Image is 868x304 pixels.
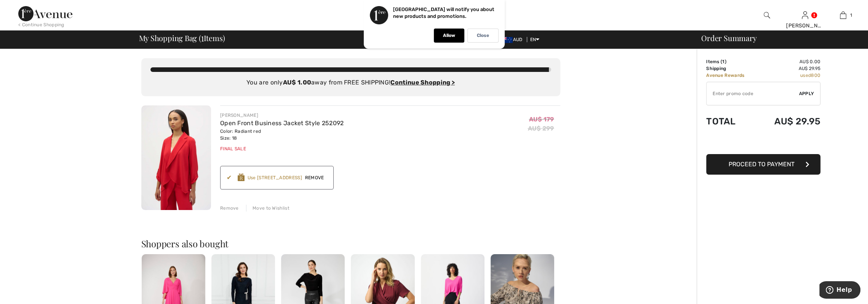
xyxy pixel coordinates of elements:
img: My Bag [840,11,846,20]
p: Close [477,33,489,38]
td: Avenue Rewards [706,72,758,79]
a: Sign In [802,11,808,19]
img: search the website [764,11,770,20]
div: ✔ [227,173,238,182]
span: 1 [201,32,204,42]
span: AUD [500,37,525,42]
input: Promo code [707,82,799,105]
div: Remove [220,205,239,212]
div: [PERSON_NAME] [786,22,823,30]
td: used [758,72,820,79]
div: Color: Radiant red Size: 18 [220,128,344,142]
img: My Info [802,11,808,20]
span: 800 [811,73,820,78]
a: Continue Shopping > [390,79,455,86]
strong: AU$ 1.00 [283,79,311,86]
img: Reward-Logo.svg [238,173,245,181]
iframe: Opens a widget where you can find more information [819,281,860,300]
span: My Shopping Bag ( Items) [139,34,225,42]
span: Apply [799,90,814,97]
button: Proceed to Payment [706,154,820,175]
p: Allow [443,33,455,38]
span: Remove [302,174,327,181]
span: 1 [722,59,724,64]
td: Shipping [706,65,758,72]
div: Order Summary [692,34,863,42]
span: EN [530,37,540,42]
span: Proceed to Payment [729,161,794,168]
img: Australian Dollar [500,37,513,43]
h2: Shoppers also bought [141,239,560,248]
img: 1ère Avenue [18,6,72,21]
div: [PERSON_NAME] [220,112,344,119]
td: AU$ 0.00 [758,58,820,65]
iframe: PayPal [706,134,820,151]
p: [GEOGRAPHIC_DATA] will notify you about new products and promotions. [393,6,494,19]
td: Items ( ) [706,58,758,65]
s: AU$ 299 [528,125,554,132]
img: Open Front Business Jacket Style 252092 [141,105,211,210]
div: Final Sale [220,145,344,152]
div: You are only away from FREE SHIPPING! [150,78,551,87]
a: 1 [824,11,862,20]
td: AU$ 29.95 [758,108,820,134]
a: Open Front Business Jacket Style 252092 [220,119,344,127]
span: AU$ 179 [529,116,554,123]
td: Total [706,108,758,134]
div: Use [STREET_ADDRESS] [248,174,302,181]
div: Move to Wishlist [246,205,289,212]
div: < Continue Shopping [18,21,64,28]
span: 1 [850,12,852,19]
td: AU$ 29.95 [758,65,820,72]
